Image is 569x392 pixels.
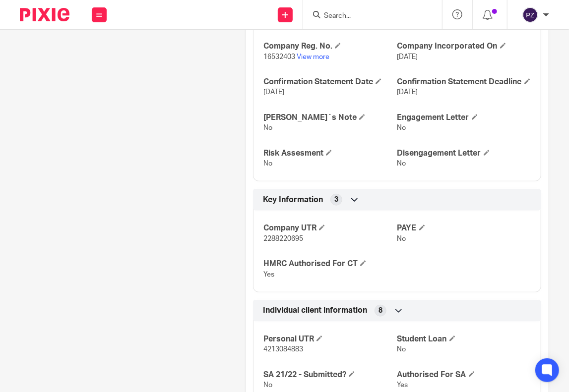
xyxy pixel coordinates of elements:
h4: HMRC Authorised For CT [263,259,397,269]
h4: Disengagement Letter [397,148,531,159]
img: svg%3E [522,7,538,23]
span: No [263,382,272,389]
span: 8 [379,306,382,316]
span: No [263,124,272,131]
span: No [397,160,406,167]
span: Key Information [263,195,323,205]
h4: Company UTR [263,223,397,233]
span: 2288220695 [263,235,303,242]
h4: Student Loan [397,334,531,344]
img: Pixie [20,8,69,21]
span: No [397,124,406,131]
h4: Company Reg. No. [263,41,397,52]
h4: Personal UTR [263,334,397,344]
span: Yes [263,271,274,278]
span: No [397,235,406,242]
h4: Confirmation Statement Deadline [397,77,531,87]
span: 4213084883 [263,346,303,353]
h4: Company Incorporated On [397,41,531,52]
h4: SA 21/22 - Submitted? [263,370,397,380]
span: 3 [334,195,338,205]
h4: PAYE [397,223,531,233]
input: Search [323,12,412,21]
span: [DATE] [397,54,418,60]
span: [DATE] [397,89,418,96]
a: View more [297,54,329,60]
h4: Risk Assesment [263,148,397,159]
h4: [PERSON_NAME]`s Note [263,112,397,123]
h4: Engagement Letter [397,112,531,123]
span: Individual client information [263,305,367,316]
span: Yes [397,382,408,389]
span: No [397,346,406,353]
span: 16532403 [263,54,295,60]
h4: Confirmation Statement Date [263,77,397,87]
span: No [263,160,272,167]
h4: Authorised For SA [397,370,531,380]
span: [DATE] [263,89,284,96]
